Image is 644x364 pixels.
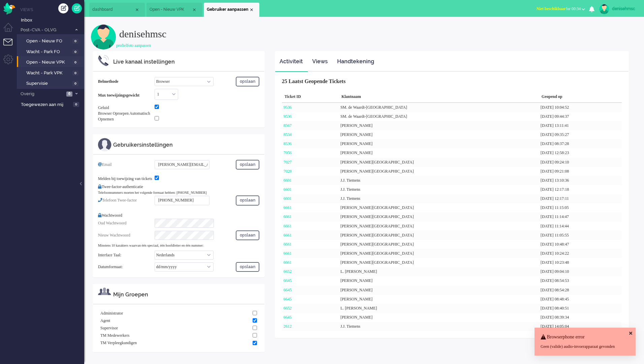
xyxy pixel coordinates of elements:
span: Nieuw Wachtwoord [98,233,130,238]
b: Max toewijzingsgewicht [98,93,139,98]
div: [DATE] 08:54:53 [539,276,622,285]
a: Quick Ticket [72,3,82,13]
div: [DATE] 11:15:05 [539,203,622,212]
a: 8534 [284,132,292,137]
div: L. [PERSON_NAME] [339,304,539,313]
span: dashboard [92,7,134,12]
a: Omnidesk [3,4,15,9]
div: [PERSON_NAME] [339,121,539,130]
div: J.J. Tiemens [339,185,539,194]
li: Dashboard [89,3,145,17]
div: [PERSON_NAME] [339,130,539,139]
div: [PERSON_NAME] [339,148,539,157]
div: Geen (valide) audio-invoerapparaat gevonden [541,344,630,350]
div: Geluid [98,105,155,111]
div: Twee-factor-authenticatie [98,184,259,190]
span: 6 [66,92,72,97]
div: SM. de Waardt-[GEOGRAPHIC_DATA] [339,103,539,112]
a: 9536 [284,105,292,110]
li: Dashboard menu [3,23,19,38]
a: 6661 [284,251,292,256]
button: opslaan [236,77,259,86]
div: [PERSON_NAME][GEOGRAPHIC_DATA] [339,203,539,212]
span: TM Verpleegkundigen [100,340,137,346]
span: Gebruiker aanpassen [207,7,249,12]
a: Handtekening [333,53,379,70]
div: [PERSON_NAME][GEOGRAPHIC_DATA] [339,222,539,231]
span: Toegewezen aan mij [21,102,71,108]
span: TM Medewerkers [100,333,129,338]
a: 8567 [284,123,292,128]
div: [DATE] 08:39:34 [539,313,622,322]
a: 6601 [284,178,292,183]
button: opslaan [236,262,259,272]
div: Ticket ID [282,91,339,103]
a: Wacht - Park VPK 0 [20,69,84,76]
li: user49 [204,3,259,17]
h4: Browserphone error [541,334,630,339]
span: 0 [72,60,78,65]
button: opslaan [236,230,259,240]
div: Creëer ticket [58,3,68,13]
div: Close tab [249,7,254,12]
a: Inbox [20,16,84,24]
a: 6661 [284,242,292,247]
a: 6661 [284,214,292,219]
a: Supervisie 0 [20,79,84,87]
a: Open - Nieuw FO 0 [20,37,84,44]
a: 2612 [284,324,292,329]
div: [PERSON_NAME] [339,313,539,322]
div: Gebruikersinstellingen [113,141,259,149]
a: denisehmsc [598,4,637,14]
div: [PERSON_NAME] [339,276,539,285]
a: Open - Nieuw VPK 0 [20,58,84,66]
div: Browser Oproepen Automatisch Opnemen [98,111,155,122]
span: for 00:34 [537,6,581,11]
b: Belmethode [98,79,119,84]
a: 7056 [284,150,292,155]
span: Open - Nieuw VPK [150,7,192,12]
div: Wachtwoord [98,210,259,218]
div: J.J. Tiemens [339,194,539,203]
div: [PERSON_NAME] [339,286,539,295]
a: 6601 [284,187,292,192]
a: 8536 [284,141,292,146]
div: [DATE] 12:17:11 [539,194,622,203]
span: Oud Wachtwoord [98,221,126,225]
div: [DATE] 10:48:47 [539,240,622,249]
div: [PERSON_NAME][GEOGRAPHIC_DATA] [339,249,539,258]
div: [DATE] 08:48:45 [539,295,622,304]
div: [DATE] 08:37:28 [539,139,622,148]
a: 7027 [284,160,292,165]
div: Close tab [192,7,197,12]
a: 6645 [284,297,292,301]
div: Email [98,162,155,172]
div: Melden bij toewijzing van tickets [98,176,155,182]
div: Live kanaal instellingen [113,58,259,66]
button: opslaan [236,160,259,170]
div: Geopend op [539,91,622,103]
div: SM. de Waardt-[GEOGRAPHIC_DATA] [339,112,539,121]
span: Open - Nieuw FO [26,38,71,44]
small: Minstens 10 karakters waarvan één speciaal, één hoofdletter en één nummer: [98,244,204,247]
a: 6661 [284,260,292,265]
a: 6601 [284,196,292,201]
div: [PERSON_NAME][GEOGRAPHIC_DATA] [339,167,539,176]
a: 6661 [284,224,292,228]
span: 0 [72,39,78,44]
span: Open - Nieuw VPK [26,59,71,66]
div: [DATE] 10:24:22 [539,249,622,258]
div: denisehmsc [612,5,637,12]
div: Telefoon Twee-factor [98,197,155,208]
div: [DATE] 09:44:37 [539,112,622,121]
button: opslaan [236,195,259,205]
div: J.J. Tiemens [339,176,539,185]
img: flow_omnibird.svg [3,3,15,14]
div: [DATE] 09:24:10 [539,158,622,167]
span: Supervisie [26,80,71,87]
div: [PERSON_NAME] [339,295,539,304]
img: ic_m_phone_settings.svg [98,55,109,66]
div: [DATE] 11:14:47 [539,212,622,221]
a: 6652 [284,306,292,311]
a: 6661 [284,205,292,210]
